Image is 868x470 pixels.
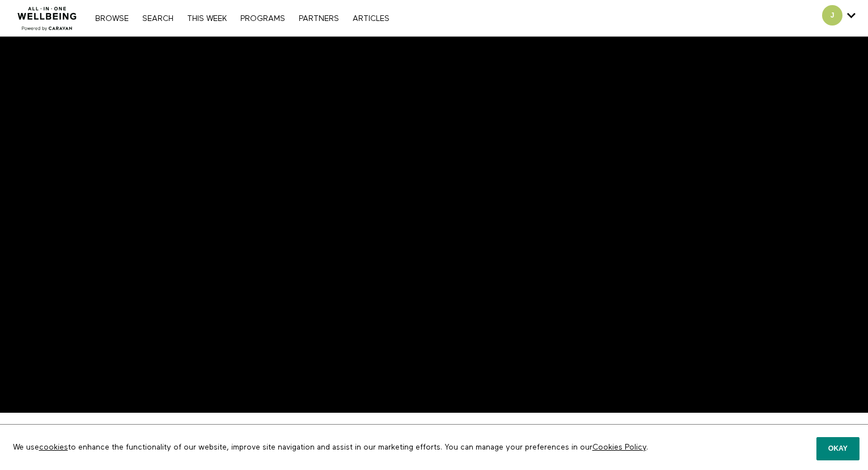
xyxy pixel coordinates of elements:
button: Okay [816,437,859,460]
a: Browse [90,15,134,23]
a: PARTNERS [293,15,345,23]
a: PROGRAMS [235,15,291,23]
a: cookies [39,443,68,451]
nav: Primary [90,12,395,24]
a: THIS WEEK [181,15,232,23]
a: ARTICLES [347,15,395,23]
p: We use to enhance the functionality of our website, improve site navigation and assist in our mar... [5,433,682,461]
a: Search [137,15,179,23]
a: Cookies Policy [592,443,646,451]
